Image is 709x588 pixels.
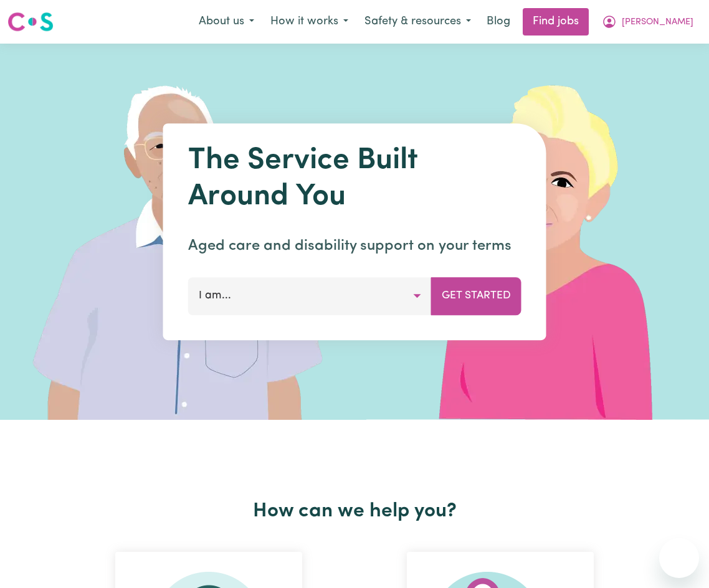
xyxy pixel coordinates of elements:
[659,538,699,578] iframe: Button to launch messaging window
[7,11,54,33] img: Careseekers logo
[191,9,262,35] button: About us
[262,9,356,35] button: How it works
[188,235,521,257] p: Aged care and disability support on your terms
[523,8,589,36] a: Find jobs
[188,143,521,215] h1: The Service Built Around You
[188,277,432,315] button: I am...
[7,7,54,36] a: Careseekers logo
[622,16,693,29] span: [PERSON_NAME]
[594,9,702,35] button: My Account
[431,277,521,315] button: Get Started
[479,8,518,36] a: Blog
[356,9,479,35] button: Safety & resources
[63,500,646,523] h2: How can we help you?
